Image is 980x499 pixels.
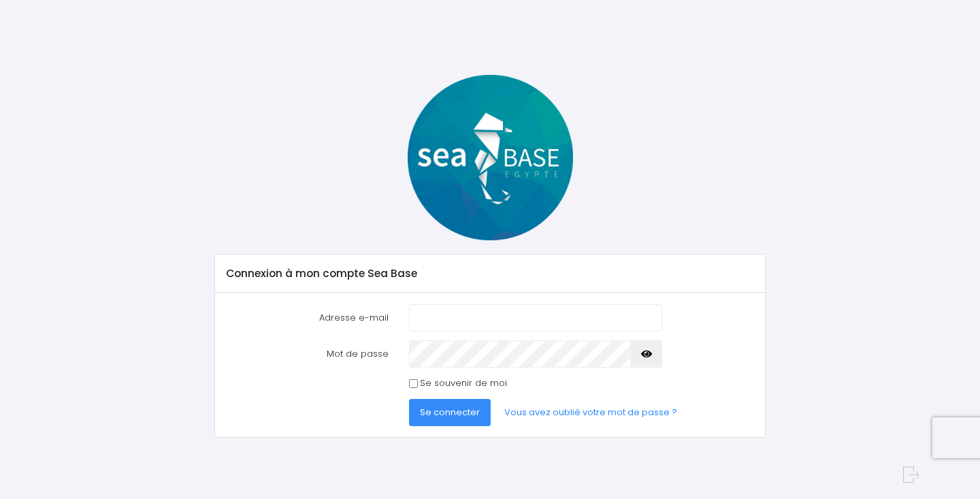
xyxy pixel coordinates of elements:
div: Connexion à mon compte Sea Base [215,255,765,293]
label: Mot de passe [216,340,398,368]
label: Adresse e-mail [216,304,398,332]
a: Vous avez oublié votre mot de passe ? [493,399,688,426]
label: Se souvenir de moi [420,376,507,390]
span: Se connecter [420,406,480,419]
button: Se connecter [409,399,491,426]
